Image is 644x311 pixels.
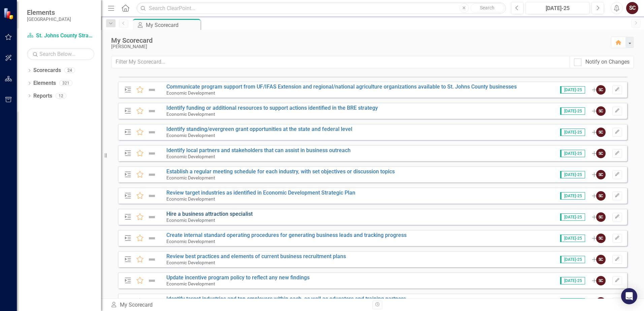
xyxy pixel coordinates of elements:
[146,21,199,29] div: My Scorecard
[596,212,606,222] div: SC
[166,105,378,111] a: Identify funding or additional resources to support actions identified in the BRE strategy
[33,92,52,100] a: Reports
[560,150,585,157] span: [DATE]-25
[528,4,587,12] div: [DATE]-25
[27,48,94,60] input: Search Below...
[166,133,215,138] small: Economic Development
[560,107,585,115] span: [DATE]-25
[560,129,585,136] span: [DATE]-25
[166,211,253,217] a: Hire a business attraction specialist
[596,276,606,285] div: SC
[111,44,604,49] div: [PERSON_NAME]
[166,175,215,180] small: Economic Development
[148,107,156,115] img: Not Defined
[148,128,156,136] img: Not Defined
[148,234,156,242] img: Not Defined
[166,217,215,223] small: Economic Development
[148,171,156,179] img: Not Defined
[59,80,72,86] div: 321
[596,149,606,158] div: SC
[166,232,407,238] a: Create internal standard operating procedures for generating business leads and tracking progress
[3,8,15,20] img: ClearPoint Strategy
[596,191,606,201] div: SC
[111,37,604,44] div: My Scorecard
[33,79,56,87] a: Elements
[596,170,606,179] div: SC
[166,168,395,175] a: Establish a regular meeting schedule for each industry, with set objectives or discussion topics
[64,68,75,73] div: 24
[626,2,638,14] button: SC
[480,5,494,10] span: Search
[621,288,637,304] div: Open Intercom Messenger
[560,213,585,221] span: [DATE]-25
[166,196,215,202] small: Economic Development
[596,297,606,307] div: SC
[111,56,570,68] input: Filter My Scorecard...
[56,93,66,99] div: 12
[148,149,156,158] img: Not Defined
[166,111,215,117] small: Economic Development
[148,86,156,94] img: Not Defined
[148,213,156,221] img: Not Defined
[166,147,351,153] a: Identify local partners and stakeholders that can assist in business outreach
[560,277,585,284] span: [DATE]-25
[27,8,71,16] span: Elements
[596,255,606,264] div: SC
[596,106,606,116] div: SC
[166,260,215,265] small: Economic Development
[560,86,585,94] span: [DATE]-25
[166,239,215,244] small: Economic Development
[148,298,156,306] img: Not Defined
[560,235,585,242] span: [DATE]-25
[471,3,504,13] button: Search
[110,301,367,309] div: My Scorecard
[148,277,156,285] img: Not Defined
[166,126,352,132] a: Identify standing/evergreen grant opportunities at the state and federal level
[166,83,517,90] a: Communicate program support from UF/IFAS Extension and regional/national agriculture organization...
[136,2,506,14] input: Search ClearPoint...
[560,256,585,263] span: [DATE]-25
[596,128,606,137] div: SC
[166,154,215,159] small: Economic Development
[560,298,585,306] span: [DATE]-25
[27,32,94,40] a: St. Johns County Strategic Plan
[560,171,585,178] span: [DATE]-25
[27,16,71,22] small: [GEOGRAPHIC_DATA]
[596,234,606,243] div: SC
[166,274,310,281] a: Update incentive program policy to reflect any new findings
[166,90,215,96] small: Economic Development
[148,192,156,200] img: Not Defined
[560,192,585,200] span: [DATE]-25
[596,85,606,95] div: SC
[166,253,346,260] a: Review best practices and elements of current business recruitment plans
[585,58,630,66] div: Notify on Changes
[148,255,156,264] img: Not Defined
[166,281,215,286] small: Economic Development
[166,189,355,196] a: Review target industries as identified in Economic Development Strategic Plan
[525,2,590,14] button: [DATE]-25
[33,67,61,74] a: Scorecards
